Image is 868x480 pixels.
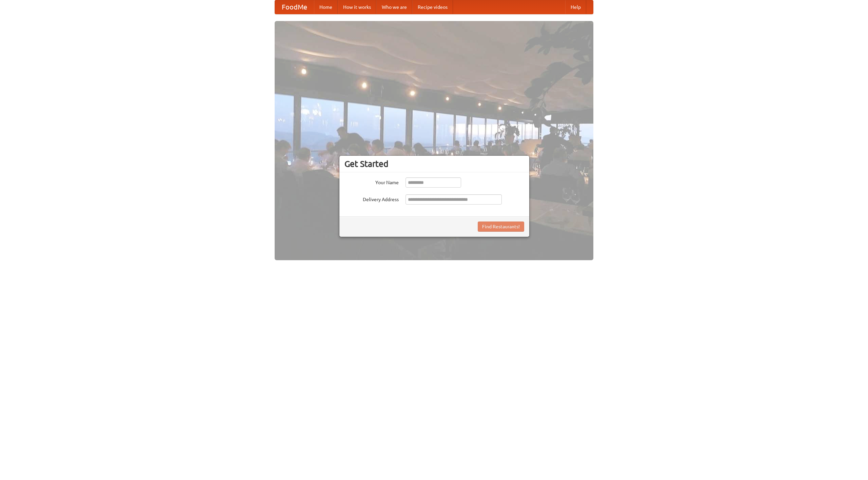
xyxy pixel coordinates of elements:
a: Recipe videos [412,0,453,14]
label: Delivery Address [344,194,399,203]
button: Find Restaurants! [478,222,524,232]
h3: Get Started [344,159,524,169]
a: Home [314,0,338,14]
a: FoodMe [275,0,314,14]
a: Who we are [376,0,412,14]
a: Help [565,0,586,14]
a: How it works [338,0,376,14]
label: Your Name [344,177,399,186]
